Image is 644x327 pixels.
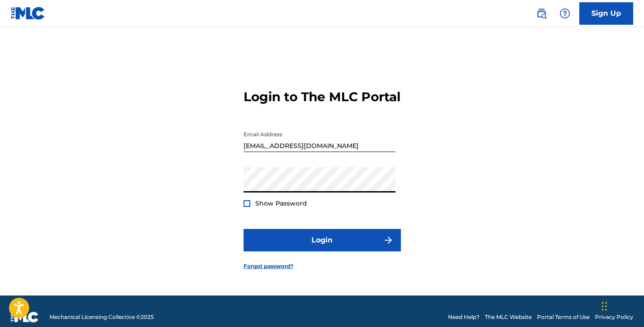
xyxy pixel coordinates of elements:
a: Public Search [533,4,551,22]
img: MLC Logo [11,7,45,20]
a: Forgot password? [244,262,293,270]
img: search [536,8,547,19]
a: Privacy Policy [595,313,633,321]
h3: Login to The MLC Portal [244,89,400,105]
img: f7272a7cc735f4ea7f67.svg [383,235,394,246]
span: Mechanical Licensing Collective © 2025 [49,313,154,321]
div: Drag [602,293,607,320]
button: Login [244,229,401,251]
a: Portal Terms of Use [537,313,590,321]
a: The MLC Website [485,313,532,321]
div: Help [556,4,574,22]
span: Show Password [255,199,307,207]
a: Need Help? [448,313,480,321]
img: logo [11,312,39,323]
a: Sign Up [579,2,633,25]
img: help [560,8,570,19]
iframe: Chat Widget [599,284,644,327]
